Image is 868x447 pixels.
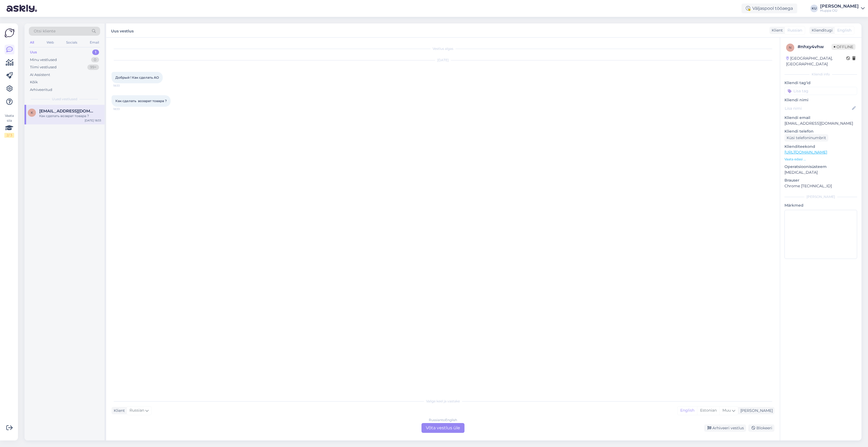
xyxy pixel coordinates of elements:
[115,99,167,103] span: Как сделать возврат товара ?
[112,399,774,404] div: Valige keel ja vastake
[39,114,101,118] div: Как сделать возврат товара ?
[115,75,159,79] span: Добрый ! Как сделать АО
[130,408,144,414] span: Russian
[784,121,857,126] p: [EMAIL_ADDRESS][DOMAIN_NAME]
[820,8,859,13] div: Huppa OÜ
[769,27,783,33] div: Klient
[784,157,857,162] p: Vaata edasi ...
[34,28,56,34] span: Otsi kliente
[52,97,77,102] span: Uued vestlused
[784,183,857,189] p: Chrome [TECHNICAL_ID]
[741,4,797,13] div: Väljaspool tööaega
[30,87,52,93] div: Arhiveeritud
[4,133,14,138] div: 2 / 3
[113,84,134,88] span: 18:33
[39,109,96,114] span: konon5@inbox.lv
[784,164,857,170] p: Operatsioonisüsteem
[832,44,855,50] span: Offline
[91,57,99,63] div: 0
[112,46,774,51] div: Vestlus algas
[748,424,774,432] div: Blokeeri
[30,57,57,63] div: Minu vestlused
[85,118,101,123] div: [DATE] 18:33
[784,97,857,103] p: Kliendi nimi
[784,134,828,142] div: Küsi telefoninumbrit
[678,406,697,415] div: English
[30,72,50,78] div: AI Assistent
[798,44,832,50] div: # nhxy4vhw
[837,27,851,33] span: English
[784,203,857,208] p: Märkmed
[4,28,15,38] img: Askly Logo
[784,72,857,77] div: Kliendi info
[784,128,857,134] p: Kliendi telefon
[784,80,857,86] p: Kliendi tag'id
[111,27,134,34] label: Uus vestlus
[784,170,857,175] p: [MEDICAL_DATA]
[722,408,731,413] span: Muu
[92,50,99,55] div: 1
[789,45,792,50] span: n
[784,87,857,95] input: Lisa tag
[787,27,802,33] span: Russian
[786,56,846,67] div: [GEOGRAPHIC_DATA], [GEOGRAPHIC_DATA]
[784,144,857,149] p: Klienditeekond
[784,177,857,183] p: Brauser
[785,105,851,111] input: Lisa nimi
[809,27,833,33] div: Klienditugi
[30,65,57,70] div: Tiimi vestlused
[820,4,865,13] a: [PERSON_NAME]Huppa OÜ
[784,115,857,121] p: Kliendi email
[820,4,859,8] div: [PERSON_NAME]
[738,408,773,414] div: [PERSON_NAME]
[810,5,818,12] div: KU
[113,107,134,111] span: 18:33
[4,113,14,138] div: Vaata siia
[112,58,774,63] div: [DATE]
[45,39,55,46] div: Web
[87,65,99,70] div: 99+
[784,194,857,199] div: [PERSON_NAME]
[31,111,33,115] span: k
[30,79,38,85] div: Kõik
[29,39,35,46] div: All
[112,408,125,414] div: Klient
[30,50,37,55] div: Uus
[421,423,464,433] div: Võta vestlus üle
[429,418,457,422] div: Russian to English
[697,406,719,415] div: Estonian
[89,39,100,46] div: Email
[784,150,827,155] a: [URL][DOMAIN_NAME]
[704,424,746,432] div: Arhiveeri vestlus
[65,39,78,46] div: Socials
